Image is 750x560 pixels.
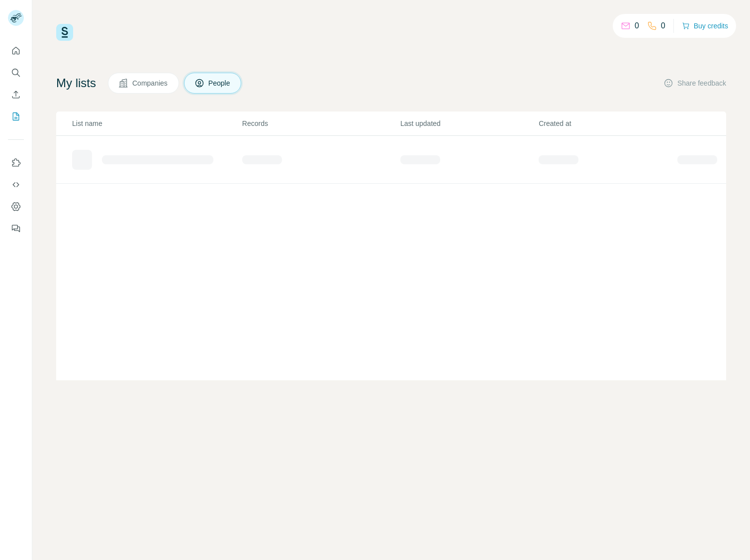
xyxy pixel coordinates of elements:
[682,19,728,33] button: Buy credits
[8,176,24,194] button: Use Surfe API
[56,24,73,41] img: Surfe Logo
[663,78,726,88] button: Share feedback
[661,20,665,32] p: 0
[8,86,24,104] button: Enrich CSV
[8,154,24,172] button: Use Surfe on LinkedIn
[539,118,676,128] p: Created at
[132,78,169,88] span: Companies
[400,118,538,128] p: Last updated
[56,75,96,91] h4: My lists
[72,118,241,128] p: List name
[8,42,24,60] button: Quick start
[8,108,24,125] button: My lists
[635,20,639,32] p: 0
[208,78,231,88] span: People
[242,118,399,128] p: Records
[8,220,24,237] button: Feedback
[8,198,24,216] button: Dashboard
[8,64,24,82] button: Search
